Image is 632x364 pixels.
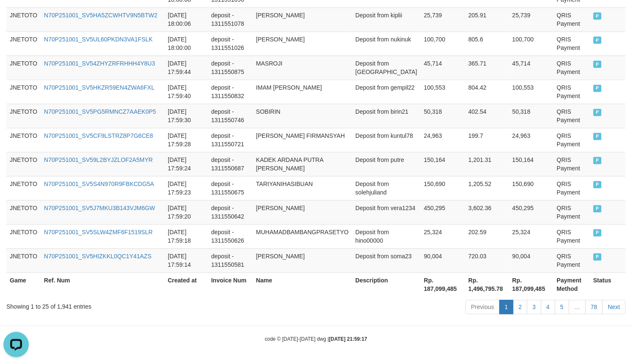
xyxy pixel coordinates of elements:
td: Deposit from solehjuliand [352,176,421,200]
th: Rp. 1,496,795.78 [465,272,509,296]
td: QRIS Payment [554,104,590,128]
span: PAID [593,12,602,19]
td: 3,602.36 [465,200,509,224]
a: N70P251001_SV5J7MKU3B143VJM6GW [44,205,155,211]
td: Deposit from [GEOGRAPHIC_DATA] [352,55,421,79]
td: deposit - 1311550675 [208,176,253,200]
small: code © [DATE]-[DATE] dwg | [265,336,367,342]
td: [DATE] 17:59:28 [164,128,208,152]
td: 1,201.31 [465,152,509,176]
td: QRIS Payment [554,31,590,55]
td: QRIS Payment [554,55,590,79]
td: deposit - 1311551026 [208,31,253,55]
a: 3 [527,300,541,314]
a: N70P251001_SV5SLW4ZMF6F1519SLR [44,229,153,235]
td: JNETOTO [6,152,41,176]
a: … [569,300,586,314]
td: JNETOTO [6,128,41,152]
td: 25,324 [509,224,554,248]
td: 100,700 [421,31,465,55]
td: 450,295 [421,200,465,224]
td: 100,700 [509,31,554,55]
td: QRIS Payment [554,248,590,272]
td: 205.91 [465,7,509,31]
td: Deposit from birin21 [352,104,421,128]
td: deposit - 1311550832 [208,79,253,104]
td: 199.7 [465,128,509,152]
td: 402.54 [465,104,509,128]
td: 365.71 [465,55,509,79]
span: PAID [593,85,602,92]
td: deposit - 1311550642 [208,200,253,224]
td: Deposit from putre [352,152,421,176]
td: 90,004 [509,248,554,272]
td: JNETOTO [6,200,41,224]
td: 25,739 [421,7,465,31]
td: 24,963 [509,128,554,152]
td: deposit - 1311550581 [208,248,253,272]
span: PAID [593,157,602,164]
th: Invoice Num [208,272,253,296]
td: 45,714 [509,55,554,79]
th: Description [352,272,421,296]
a: 78 [585,300,603,314]
td: 25,739 [509,7,554,31]
td: QRIS Payment [554,200,590,224]
td: JNETOTO [6,7,41,31]
td: [DATE] 18:00:00 [164,31,208,55]
td: Deposit from soma23 [352,248,421,272]
td: 720.03 [465,248,509,272]
td: deposit - 1311550687 [208,152,253,176]
a: 2 [513,300,527,314]
td: deposit - 1311550746 [208,104,253,128]
button: Open LiveChat chat widget [3,3,29,29]
th: Rp. 187,099,485 [421,272,465,296]
td: MUHAMADBAMBANGPRASETYO [253,224,352,248]
td: JNETOTO [6,55,41,79]
td: 90,004 [421,248,465,272]
a: 5 [555,300,569,314]
td: deposit - 1311550626 [208,224,253,248]
td: Deposit from kiplii [352,7,421,31]
a: 1 [499,300,514,314]
strong: [DATE] 21:59:17 [329,336,367,342]
td: 150,690 [421,176,465,200]
td: [PERSON_NAME] [253,31,352,55]
td: QRIS Payment [554,79,590,104]
th: Name [253,272,352,296]
td: 100,553 [509,79,554,104]
a: N70P251001_SV5PG5RMNCZ7AAEK0P5 [44,108,156,115]
th: Ref. Num [41,272,164,296]
td: SOBIRIN [253,104,352,128]
th: Status [590,272,626,296]
span: PAID [593,60,602,68]
td: 25,324 [421,224,465,248]
td: QRIS Payment [554,7,590,31]
span: PAID [593,109,602,116]
a: N70P251001_SV5HA5ZCWHTV9N5BTW2 [44,12,158,19]
div: Showing 1 to 25 of 1,941 entries [6,299,257,311]
th: Rp. 187,099,485 [509,272,554,296]
td: [PERSON_NAME] [253,200,352,224]
td: 50,318 [421,104,465,128]
span: PAID [593,181,602,188]
td: 150,690 [509,176,554,200]
td: 804.42 [465,79,509,104]
a: 4 [541,300,555,314]
a: N70P251001_SV5HKZR59EN4ZWA6FXL [44,84,155,91]
td: Deposit from hino00000 [352,224,421,248]
td: 45,714 [421,55,465,79]
td: JNETOTO [6,224,41,248]
td: [PERSON_NAME] [253,248,352,272]
td: 150,164 [421,152,465,176]
td: deposit - 1311551078 [208,7,253,31]
td: JNETOTO [6,79,41,104]
a: Previous [466,300,499,314]
td: [DATE] 17:59:20 [164,200,208,224]
span: PAID [593,253,602,260]
td: QRIS Payment [554,224,590,248]
td: 450,295 [509,200,554,224]
td: [DATE] 17:59:18 [164,224,208,248]
span: PAID [593,36,602,44]
td: [DATE] 17:59:24 [164,152,208,176]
